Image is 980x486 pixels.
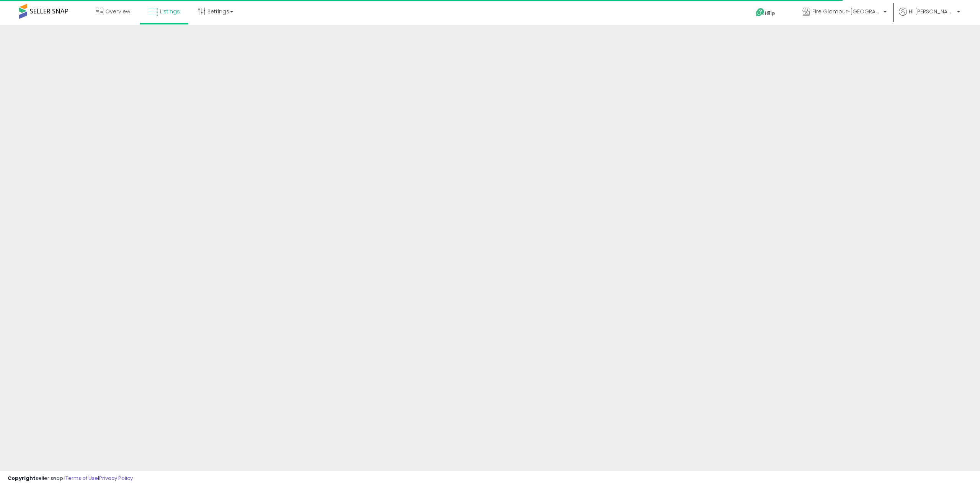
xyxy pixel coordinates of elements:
[899,8,960,25] a: Hi [PERSON_NAME]
[755,8,765,17] i: Get Help
[765,10,775,16] span: Help
[105,8,130,15] span: Overview
[812,8,881,15] span: Fire Glamour-[GEOGRAPHIC_DATA]
[160,8,180,15] span: Listings
[909,8,955,15] span: Hi [PERSON_NAME]
[750,2,790,25] a: Help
